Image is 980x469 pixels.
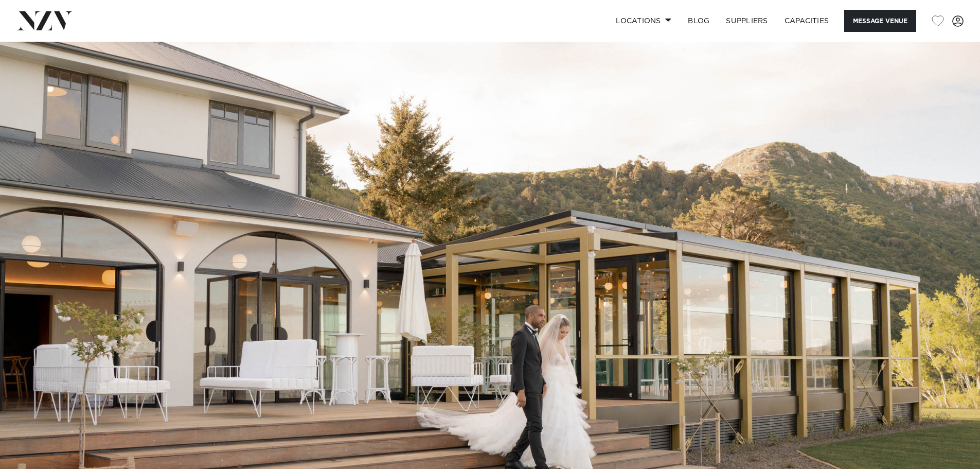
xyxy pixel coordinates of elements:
[680,10,718,32] a: BLOG
[16,11,73,30] img: nzv-logo.png
[718,10,776,32] a: SUPPLIERS
[776,10,838,32] a: Capacities
[844,10,916,32] button: Message Venue
[608,10,680,32] a: Locations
